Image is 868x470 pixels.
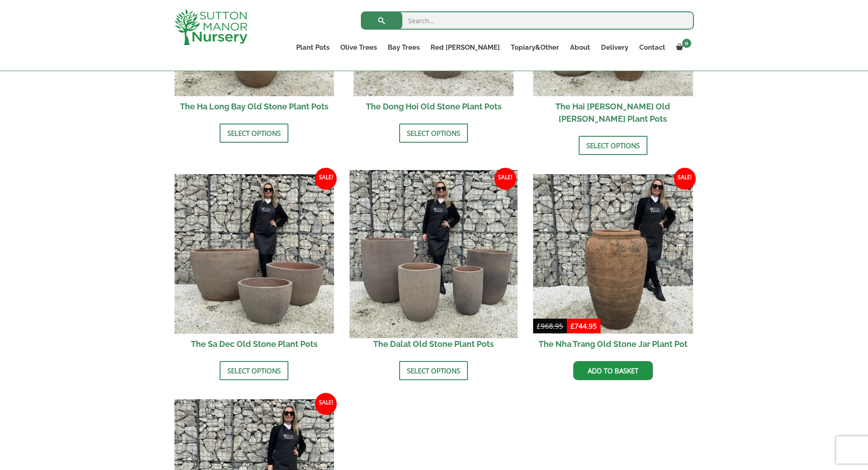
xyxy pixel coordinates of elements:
a: Sale! The Dalat Old Stone Plant Pots [354,174,514,355]
h2: The Sa Dec Old Stone Plant Pots [175,334,334,354]
a: Plant Pots [291,41,335,54]
a: Olive Trees [335,41,382,54]
h2: The Nha Trang Old Stone Jar Plant Pot [533,334,693,354]
a: Select options for “The Hai Phong Old Stone Plant Pots” [579,136,647,155]
a: Sale! The Sa Dec Old Stone Plant Pots [175,174,334,355]
img: logo [175,9,247,45]
span: 0 [682,39,691,48]
h2: The Ha Long Bay Old Stone Plant Pots [175,96,334,117]
bdi: 968.95 [537,321,563,331]
bdi: 744.95 [570,321,597,331]
span: £ [537,321,541,331]
a: Sale! The Nha Trang Old Stone Jar Plant Pot [533,174,693,355]
img: The Dalat Old Stone Plant Pots [350,170,518,338]
a: Select options for “The Ha Long Bay Old Stone Plant Pots” [220,124,288,143]
a: Contact [634,41,671,54]
img: The Nha Trang Old Stone Jar Plant Pot [533,174,693,334]
input: Search... [361,11,694,30]
img: The Sa Dec Old Stone Plant Pots [175,174,334,334]
a: 0 [671,41,694,54]
a: Add to basket: “The Nha Trang Old Stone Jar Plant Pot” [573,361,653,380]
span: £ [570,321,575,331]
a: Bay Trees [382,41,425,54]
h2: The Hai [PERSON_NAME] Old [PERSON_NAME] Plant Pots [533,96,693,129]
a: Select options for “The Dalat Old Stone Plant Pots” [399,361,468,380]
a: Topiary&Other [505,41,565,54]
a: Delivery [596,41,634,54]
a: About [565,41,596,54]
a: Select options for “The Dong Hoi Old Stone Plant Pots” [399,124,468,143]
h2: The Dong Hoi Old Stone Plant Pots [354,96,514,117]
a: Select options for “The Sa Dec Old Stone Plant Pots” [220,361,288,380]
h2: The Dalat Old Stone Plant Pots [354,334,514,354]
span: Sale! [674,168,696,190]
span: Sale! [315,393,337,415]
span: Sale! [494,168,516,190]
a: Red [PERSON_NAME] [425,41,505,54]
span: Sale! [315,168,337,190]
